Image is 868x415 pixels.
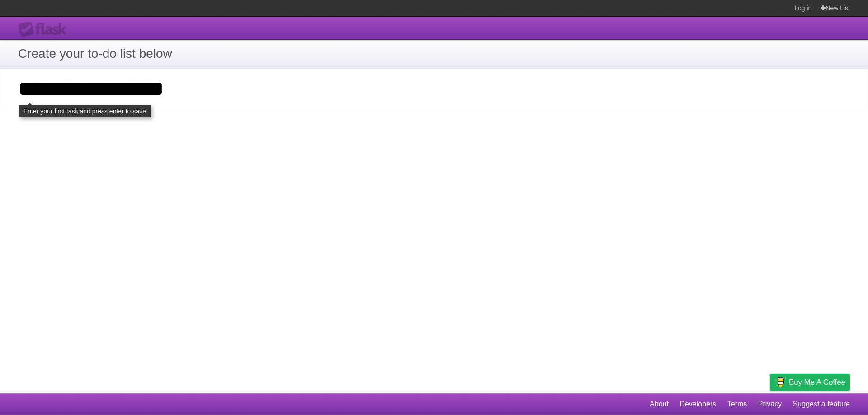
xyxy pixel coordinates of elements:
[758,396,782,413] a: Privacy
[789,374,845,390] span: Buy me a coffee
[793,396,850,413] a: Suggest a feature
[18,21,72,37] div: Flask
[774,374,787,390] img: Buy me a coffee
[650,396,669,413] a: About
[18,44,850,63] h1: Create your to-do list below
[727,396,747,413] a: Terms
[679,396,716,413] a: Developers
[770,374,850,391] a: Buy me a coffee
